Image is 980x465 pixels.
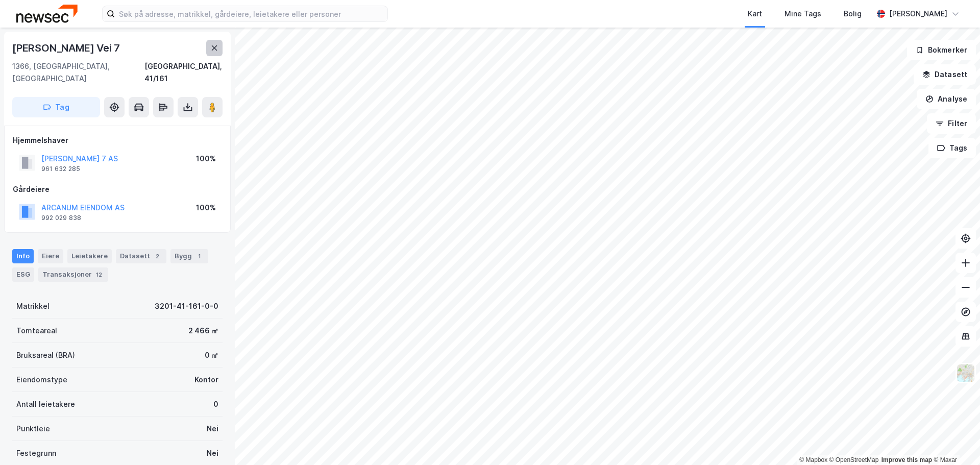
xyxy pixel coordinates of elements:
[213,398,218,410] div: 0
[927,113,976,134] button: Filter
[16,447,56,459] div: Festegrunn
[12,60,144,85] div: 1366, [GEOGRAPHIC_DATA], [GEOGRAPHIC_DATA]
[196,153,216,165] div: 100%
[13,183,222,195] div: Gårdeiere
[13,134,222,146] div: Hjemmelshaver
[38,249,63,263] div: Eiere
[799,456,827,463] a: Mapbox
[155,300,218,312] div: 3201-41-161-0-0
[907,40,976,60] button: Bokmerker
[829,456,879,463] a: OpenStreetMap
[844,8,862,20] div: Bolig
[194,374,218,386] div: Kontor
[12,97,100,117] button: Tag
[16,423,50,435] div: Punktleie
[12,40,122,56] div: [PERSON_NAME] Vei 7
[16,300,50,312] div: Matrikkel
[928,138,976,158] button: Tags
[929,416,980,465] iframe: Chat Widget
[956,363,975,383] img: Z
[207,423,218,435] div: Nei
[16,325,57,337] div: Tomteareal
[16,374,67,386] div: Eiendomstype
[207,447,218,459] div: Nei
[748,8,762,20] div: Kart
[914,64,976,85] button: Datasett
[144,60,223,85] div: [GEOGRAPHIC_DATA], 41/161
[917,89,976,109] button: Analyse
[205,349,218,361] div: 0 ㎡
[12,249,34,263] div: Info
[94,270,104,280] div: 12
[41,214,81,222] div: 992 029 838
[116,249,166,263] div: Datasett
[188,325,218,337] div: 2 466 ㎡
[38,267,108,282] div: Transaksjoner
[889,8,947,20] div: [PERSON_NAME]
[785,8,821,20] div: Mine Tags
[16,398,75,410] div: Antall leietakere
[194,251,204,261] div: 1
[170,249,208,263] div: Bygg
[41,165,80,173] div: 961 632 285
[196,202,216,214] div: 100%
[16,349,75,361] div: Bruksareal (BRA)
[12,267,34,282] div: ESG
[115,6,387,21] input: Søk på adresse, matrikkel, gårdeiere, leietakere eller personer
[16,5,78,22] img: newsec-logo.f6e21ccffca1b3a03d2d.png
[152,251,162,261] div: 2
[67,249,112,263] div: Leietakere
[881,456,932,463] a: Improve this map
